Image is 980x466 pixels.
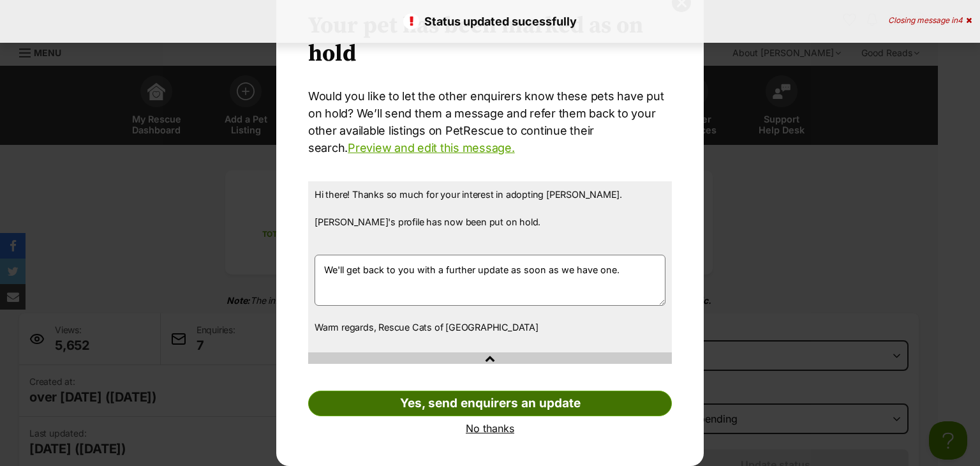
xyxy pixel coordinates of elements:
p: Would you like to let the other enquirers know these pets have put on hold? We’ll send them a mes... [308,87,672,156]
div: Closing message in [888,16,972,25]
a: No thanks [308,423,672,434]
textarea: We'll get back to you with a further update as soon as we have one. [315,255,665,306]
p: Warm regards, Rescue Cats of [GEOGRAPHIC_DATA] [315,320,665,334]
span: 4 [958,15,963,25]
a: Yes, send enquirers an update [308,391,672,416]
p: Status updated sucessfully [13,13,967,30]
a: Preview and edit this message. [348,141,514,154]
p: Hi there! Thanks so much for your interest in adopting [PERSON_NAME]. [PERSON_NAME]'s profile has... [315,188,665,243]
